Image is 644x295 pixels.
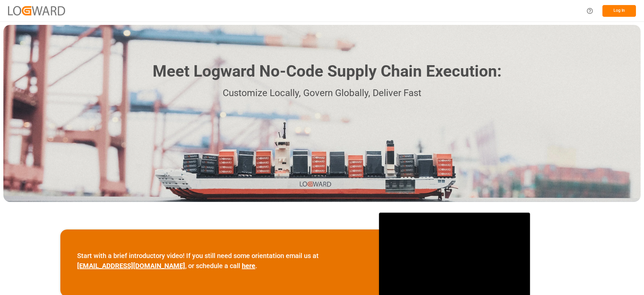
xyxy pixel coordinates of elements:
img: Logward_new_orange.png [8,6,65,15]
button: Help Center [582,3,597,18]
a: here [242,262,255,270]
a: [EMAIL_ADDRESS][DOMAIN_NAME] [77,262,185,270]
button: Log In [602,5,636,17]
h1: Meet Logward No-Code Supply Chain Execution: [153,59,501,83]
p: Start with a brief introductory video! If you still need some orientation email us at , or schedu... [77,251,362,271]
p: Customize Locally, Govern Globally, Deliver Fast [143,86,501,101]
